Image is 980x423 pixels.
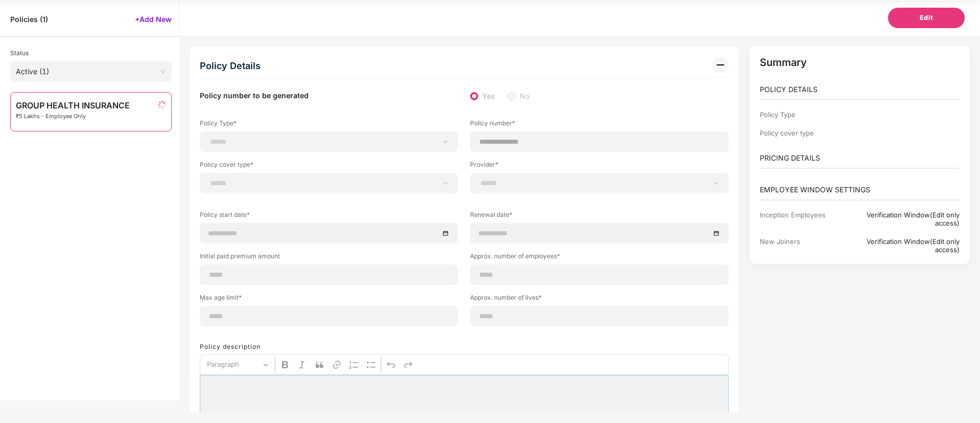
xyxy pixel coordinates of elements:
div: Policy cover type [760,129,843,137]
span: No [516,91,533,102]
p: Summary [760,56,960,69]
label: Policy number to be generated [200,91,309,102]
div: Editor toolbar [200,354,729,375]
label: Approx. number of lives* [470,293,728,306]
label: Max age limit* [200,293,458,306]
span: Active (1) [16,64,166,79]
span: ₹5 Lakhs - Employee Only [16,113,130,120]
button: Paragraph [202,357,273,373]
div: Policy Type [760,110,843,119]
p: EMPLOYEE WINDOW SETTINGS [760,184,960,195]
label: Policy cover type* [200,160,458,173]
button: Edit [888,8,965,28]
span: Policies ( 1 ) [10,14,48,24]
div: New Joiners [760,237,843,254]
span: Paragraph [207,359,260,371]
label: Provider* [470,160,728,173]
span: Yes [478,91,499,102]
span: +Add New [135,14,172,24]
span: Edit [920,13,934,23]
label: Policy description [200,343,261,350]
span: GROUP HEALTH INSURANCE [16,101,130,110]
span: Status [10,49,29,57]
label: Renewal date* [470,210,728,223]
p: POLICY DETAILS [760,84,960,95]
div: Policy Details [200,57,261,75]
label: Initial paid premium amount [200,252,458,264]
div: Verification Window(Edit only access) [843,237,960,254]
div: Inception Employees [760,211,843,227]
img: svg+xml;base64,PHN2ZyB3aWR0aD0iMzIiIGhlaWdodD0iMzIiIHZpZXdCb3g9IjAgMCAzMiAzMiIgZmlsbD0ibm9uZSIgeG... [712,57,729,73]
label: Policy Type* [200,119,458,131]
label: Approx. number of employees* [470,252,728,264]
div: Verification Window(Edit only access) [843,211,960,227]
label: Policy number* [470,119,728,131]
p: PRICING DETAILS [760,152,960,164]
label: Policy start date* [200,210,458,223]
